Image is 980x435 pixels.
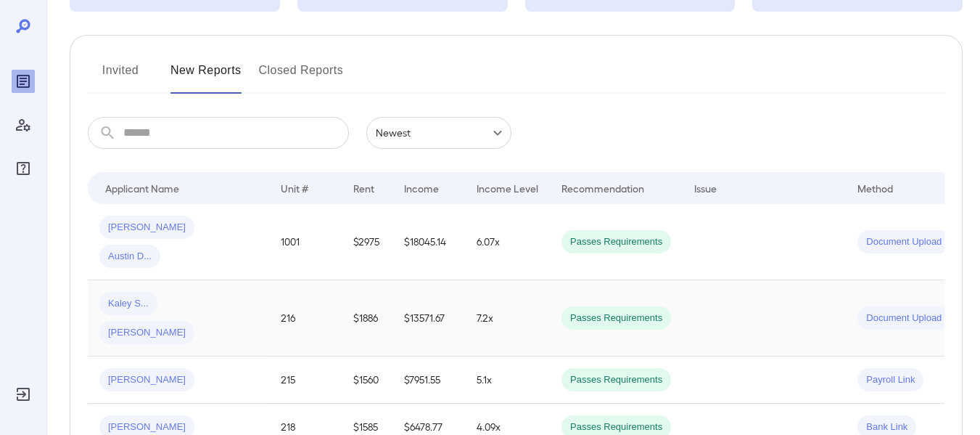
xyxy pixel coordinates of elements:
[269,280,342,357] td: 216
[259,59,344,94] button: Closed Reports
[857,373,923,387] span: Payroll Link
[99,221,194,235] span: [PERSON_NAME]
[857,312,950,325] span: Document Upload
[857,179,893,197] div: Method
[99,373,194,387] span: [PERSON_NAME]
[561,420,671,434] span: Passes Requirements
[170,59,242,94] button: New Reports
[392,357,465,404] td: $7951.55
[342,357,392,404] td: $1560
[366,117,511,149] div: Newest
[99,420,194,434] span: [PERSON_NAME]
[857,420,916,434] span: Bank Link
[342,204,392,280] td: $2975
[561,179,644,197] div: Recommendation
[99,250,160,264] span: Austin D...
[392,280,465,357] td: $13571.67
[105,179,179,197] div: Applicant Name
[561,312,671,325] span: Passes Requirements
[12,70,35,93] div: Reports
[12,383,35,406] div: Log Out
[561,373,671,387] span: Passes Requirements
[88,59,153,94] button: Invited
[694,179,717,197] div: Issue
[353,179,376,197] div: Rent
[561,235,671,249] span: Passes Requirements
[269,204,342,280] td: 1001
[404,179,439,197] div: Income
[12,157,35,180] div: FAQ
[465,204,550,280] td: 6.07x
[477,179,538,197] div: Income Level
[12,113,35,137] div: Manage Users
[857,235,950,249] span: Document Upload
[342,280,392,357] td: $1886
[392,204,465,280] td: $18045.14
[269,357,342,404] td: 215
[465,357,550,404] td: 5.1x
[99,297,157,311] span: Kaley S...
[281,179,308,197] div: Unit #
[465,280,550,357] td: 7.2x
[99,326,194,340] span: [PERSON_NAME]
